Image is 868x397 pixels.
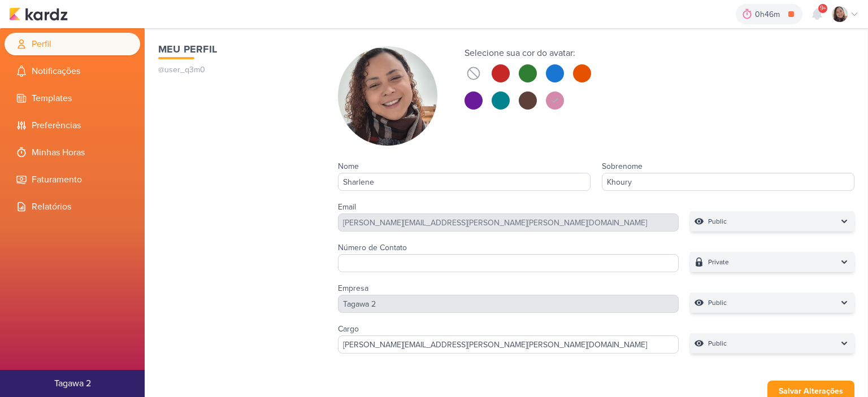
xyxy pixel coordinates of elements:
li: Perfil [5,33,140,55]
li: Minhas Horas [5,141,140,164]
label: Sobrenome [602,162,643,171]
button: Public [690,211,854,232]
label: Número de Contato [338,243,407,252]
li: Templates [5,87,140,110]
div: [PERSON_NAME][EMAIL_ADDRESS][PERSON_NAME][PERSON_NAME][DOMAIN_NAME] [338,213,679,232]
li: Faturamento [5,168,140,191]
p: Public [708,297,727,308]
label: Empresa [338,283,368,293]
button: Private [690,252,854,272]
img: kardz.app [9,7,68,21]
img: Sharlene Khoury [832,6,848,22]
h1: Meu Perfil [158,42,315,57]
span: 9+ [820,4,826,13]
div: Selecione sua cor do avatar: [465,46,591,60]
li: Relatórios [5,195,140,218]
img: Sharlene Khoury [338,46,437,146]
li: Notificações [5,60,140,82]
button: Public [690,293,854,313]
li: Preferências [5,114,140,137]
p: Public [708,338,727,349]
label: Email [338,202,356,212]
p: Private [708,256,729,268]
div: 0h46m [755,8,783,20]
button: Public [690,333,854,354]
p: @user_q3m0 [158,64,315,76]
p: Public [708,216,727,227]
label: Nome [338,162,359,171]
label: Cargo [338,324,359,334]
